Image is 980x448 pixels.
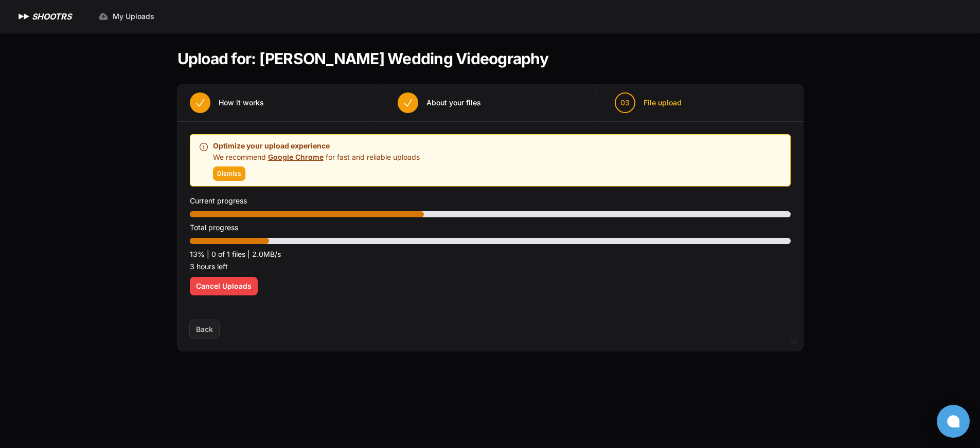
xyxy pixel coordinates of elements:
a: SHOOTRS SHOOTRS [16,10,72,23]
a: My Uploads [92,7,161,26]
span: Dismiss [217,170,241,178]
button: Cancel Uploads [190,277,258,295]
span: Cancel Uploads [196,281,252,291]
span: 03 [620,98,630,108]
span: File upload [644,98,682,108]
button: Dismiss [213,166,245,181]
div: v2 [791,336,798,348]
p: Current progress [190,195,791,207]
button: Open chat window [937,405,970,438]
button: About your files [385,84,493,121]
p: 13% | 0 of 1 files | 2.0MB/s [190,248,791,260]
span: About your files [426,98,481,108]
h1: SHOOTRS [32,10,72,23]
p: Total progress [190,221,791,234]
span: How it works [219,98,264,108]
button: How it works [177,84,276,121]
h1: Upload for: [PERSON_NAME] Wedding Videography [177,49,548,68]
span: My Uploads [113,11,154,22]
p: We recommend for fast and reliable uploads [213,152,420,162]
p: Optimize your upload experience [213,140,420,152]
a: Google Chrome [268,153,324,161]
button: 03 File upload [602,84,694,121]
p: 3 hours left [190,260,791,273]
img: SHOOTRS [16,10,32,23]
